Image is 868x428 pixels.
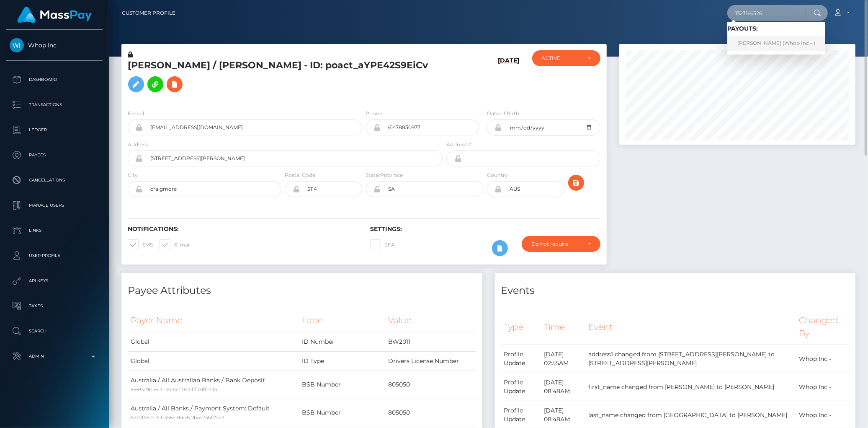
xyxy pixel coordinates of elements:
small: 672df660-13cf-458e-8dd8-2ba9346f79e3 [131,415,224,420]
td: [DATE] 02:55AM [541,345,586,373]
td: 805050 [385,399,476,427]
th: Payer Name [128,309,299,332]
p: User Profile [10,249,99,262]
td: BSB Number [299,399,386,427]
p: Cancellations [10,174,99,187]
p: Payees [10,149,99,161]
label: E-mail [160,239,191,250]
img: MassPay Logo [17,7,92,23]
p: Admin [10,350,99,363]
h6: [DATE] [498,57,520,99]
span: Whop Inc [6,42,103,49]
img: Whop Inc [10,38,24,52]
label: Postal Code [285,171,315,179]
a: Links [6,220,103,241]
th: Time [541,309,586,345]
h5: [PERSON_NAME] / [PERSON_NAME] - ID: poact_aYPE42S9EiCv [128,59,438,96]
td: Global [128,351,299,371]
th: Changed By [796,309,849,345]
th: Event [586,309,796,345]
h6: Payouts: [727,25,825,32]
label: E-mail [128,110,144,117]
label: State/Province [366,171,403,179]
td: Whop Inc - [796,345,849,373]
p: Manage Users [10,199,99,212]
a: User Profile [6,245,103,266]
a: Manage Users [6,195,103,216]
a: Ledger [6,119,103,140]
th: Label [299,309,386,332]
p: Taxes [10,300,99,312]
h6: Notifications: [128,226,358,233]
td: [DATE] 08:48AM [541,373,586,401]
th: Value [385,309,476,332]
label: Country [487,171,508,179]
label: Address [128,141,148,148]
p: Links [10,224,99,237]
h4: Events [501,283,850,298]
td: Whop Inc - [796,373,849,401]
td: ID Type [299,351,386,371]
label: Address 2 [446,141,471,148]
td: Australia / All Banks / Payment System: Default [128,399,299,427]
td: Profile Update [501,345,541,373]
label: Date of Birth [487,110,519,117]
th: Type [501,309,541,345]
td: address1 changed from [STREET_ADDRESS][PERSON_NAME] to [STREET_ADDRESS][PERSON_NAME] [586,345,796,373]
small: 16e83c9b-ec31-4d3a-b0e2-fff1a1ffb4fa [131,386,217,392]
label: City [128,171,138,179]
label: 2FA [370,239,395,250]
td: ID Number [299,332,386,351]
a: Admin [6,346,103,367]
div: Do not require [531,241,581,247]
td: Global [128,332,299,351]
td: Drivers License Number [385,351,476,371]
p: API Keys [10,275,99,287]
a: [PERSON_NAME] (Whop Inc - ) [727,36,825,51]
p: Transactions [10,99,99,111]
a: Payees [6,145,103,166]
a: Transactions [6,94,103,115]
a: Dashboard [6,69,103,90]
td: Profile Update [501,373,541,401]
h6: Settings: [370,226,600,233]
input: Search... [727,5,806,21]
h4: Payee Attributes [128,283,476,298]
button: Do not require [522,236,600,252]
p: Dashboard [10,73,99,86]
td: 805050 [385,371,476,399]
label: SMS [128,239,153,250]
td: BW2011 [385,332,476,351]
label: Phone [366,110,382,117]
td: BSB Number [299,371,386,399]
p: Search [10,325,99,337]
a: Search [6,321,103,342]
a: Taxes [6,296,103,316]
div: ACTIVE [542,55,581,62]
p: Ledger [10,124,99,136]
a: Cancellations [6,170,103,191]
button: ACTIVE [532,50,600,66]
a: Customer Profile [122,4,175,22]
td: first_name changed from [PERSON_NAME] to [PERSON_NAME] [586,373,796,401]
a: API Keys [6,270,103,291]
td: Australia / All Australian Banks / Bank Deposit [128,371,299,399]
